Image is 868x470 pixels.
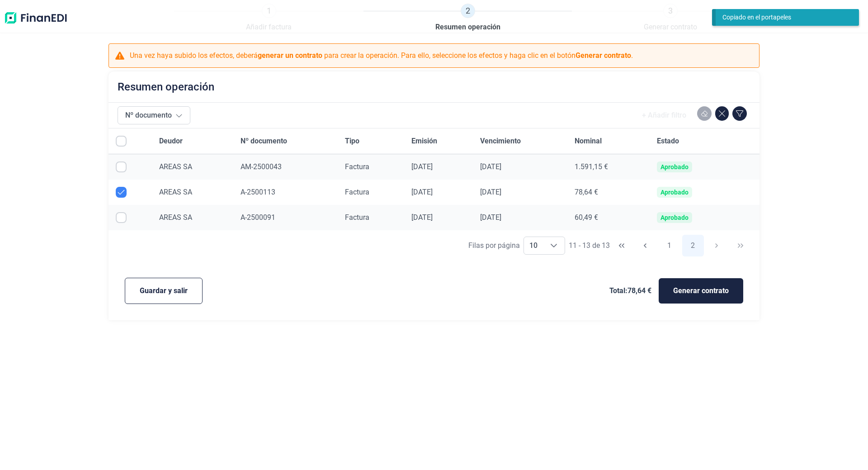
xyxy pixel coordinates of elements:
button: Previous Page [634,235,656,256]
span: Generar contrato [673,285,729,296]
div: Choose [543,237,565,254]
span: 2 [461,4,475,18]
button: Nº documento [118,106,190,124]
div: Row Unselected null [116,187,127,198]
span: AREAS SA [159,213,192,222]
div: Copiado en el portapeles [722,13,845,22]
span: Emisión [411,136,437,147]
div: Aprobado [660,214,689,221]
button: Guardar y salir [125,278,203,304]
span: Tipo [345,136,359,147]
span: Factura [345,188,369,196]
b: generar un contrato [258,51,322,60]
div: Filas por página [468,240,520,251]
div: Aprobado [660,189,689,196]
div: Row Selected null [116,161,127,172]
button: Last Page [730,235,751,256]
span: Nominal [575,136,602,147]
span: Deudor [159,136,183,147]
p: Una vez haya subido los efectos, deberá para crear la operación. Para ello, seleccione los efecto... [130,50,633,61]
button: First Page [611,235,632,256]
span: Factura [345,213,369,222]
b: Generar contrato [576,51,631,60]
span: Nº documento [241,136,287,147]
span: Total: 78,64 € [609,285,651,296]
span: 10 [524,237,543,254]
button: Page 2 [682,235,704,256]
div: 1.591,15 € [575,162,642,171]
div: [DATE] [411,188,466,197]
span: AREAS SA [159,162,192,171]
button: Next Page [706,235,727,256]
span: A-2500091 [241,213,275,222]
img: Logo de aplicación [4,4,68,33]
h2: Resumen operación [118,81,214,93]
span: AM-2500043 [241,162,282,171]
div: [DATE] [411,162,466,171]
button: Generar contrato [659,278,743,304]
span: AREAS SA [159,188,192,196]
div: 78,64 € [575,188,642,197]
div: [DATE] [480,213,560,222]
button: Page 1 [658,235,680,256]
div: Aprobado [660,163,689,171]
a: 2Resumen operación [435,4,500,33]
span: Resumen operación [435,22,500,33]
span: Estado [657,136,679,147]
span: A-2500113 [241,188,275,196]
span: Factura [345,162,369,171]
span: 11 - 13 de 13 [569,242,610,249]
span: Vencimiento [480,136,521,147]
div: [DATE] [411,213,466,222]
span: Guardar y salir [140,285,188,296]
div: [DATE] [480,162,560,171]
div: 60,49 € [575,213,642,222]
div: All items unselected [116,136,127,147]
div: Row Selected null [116,212,127,223]
div: [DATE] [480,188,560,197]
